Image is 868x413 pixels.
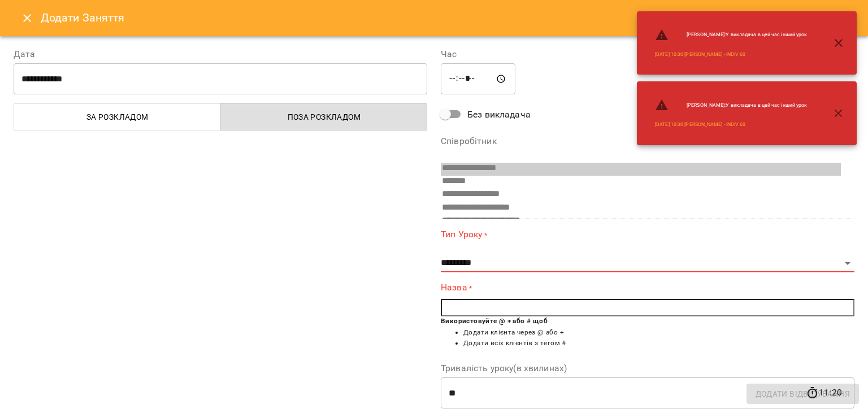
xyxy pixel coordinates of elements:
button: За розкладом [14,103,221,131]
li: Додати клієнта через @ або + [463,327,854,338]
label: Час [441,50,854,59]
span: Поза розкладом [228,110,421,124]
a: [DATE] 10:30 [PERSON_NAME] - INDIV 60 [655,51,745,58]
li: [PERSON_NAME] : У викладача в цей час інший урок [646,94,816,116]
li: Додати всіх клієнтів з тегом # [463,338,854,349]
label: Назва [441,281,854,294]
h6: Додати Заняття [41,9,854,27]
b: Використовуйте @ + або # щоб [441,317,548,325]
a: [DATE] 10:30 [PERSON_NAME] - INDIV 60 [655,121,745,128]
label: Співробітник [441,137,854,146]
label: Дата [14,50,427,59]
span: Без викладача [467,108,531,121]
label: Тривалість уроку(в хвилинах) [441,364,854,373]
label: Тип Уроку [441,228,854,241]
button: Поза розкладом [220,103,428,131]
li: [PERSON_NAME] : У викладача в цей час інший урок [646,24,816,46]
button: Close [14,5,41,32]
span: За розкладом [21,110,214,124]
